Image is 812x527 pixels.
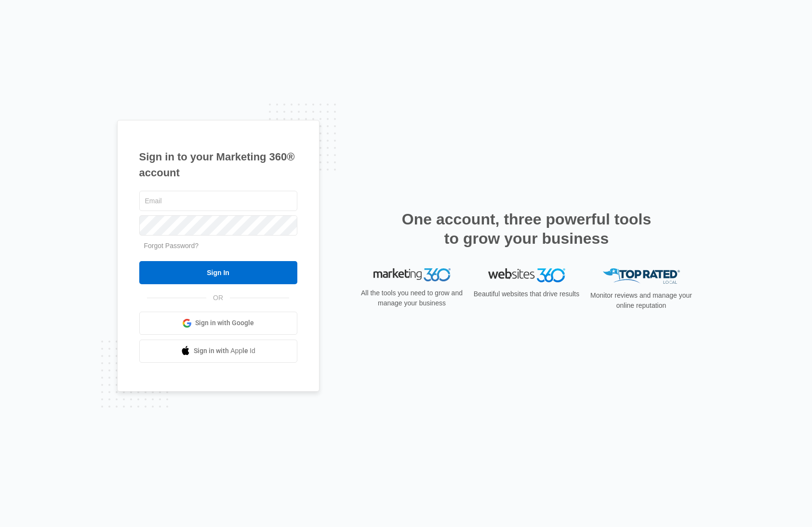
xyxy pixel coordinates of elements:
span: Sign in with Apple Id [194,346,255,356]
a: Forgot Password? [144,242,199,250]
p: All the tools you need to grow and manage your business [358,288,466,308]
img: Marketing 360 [373,268,451,282]
img: Top Rated Local [603,268,680,284]
p: Beautiful websites that drive results [473,289,581,299]
h1: Sign in to your Marketing 360® account [139,149,297,181]
span: OR [206,293,230,303]
h2: One account, three powerful tools to grow your business [399,210,654,248]
input: Email [139,191,297,211]
span: Sign in with Google [195,318,254,328]
p: Monitor reviews and manage your online reputation [587,290,695,311]
a: Sign in with Google [139,312,297,335]
img: Websites 360 [488,268,565,282]
input: Sign In [139,261,297,284]
a: Sign in with Apple Id [139,340,297,363]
